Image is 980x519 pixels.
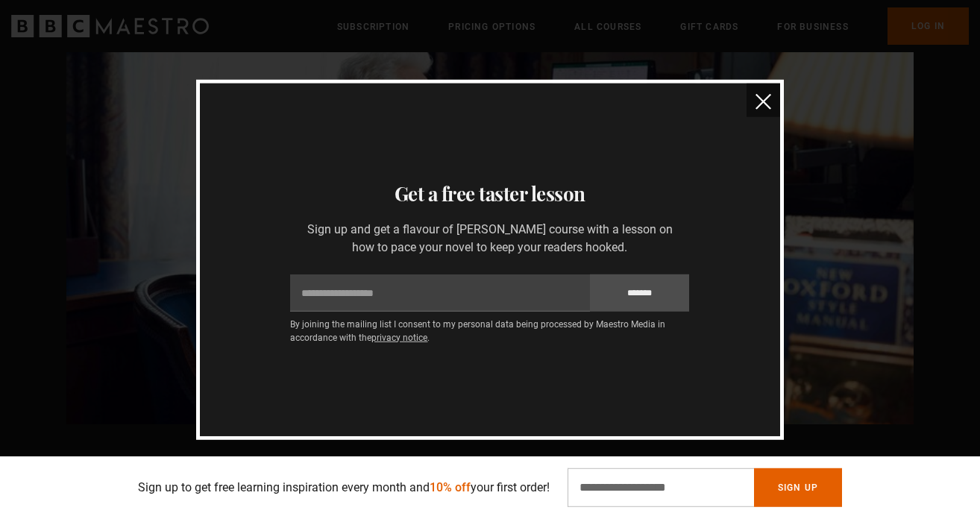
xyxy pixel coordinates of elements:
[754,468,842,507] button: Sign Up
[430,480,471,494] span: 10% off
[290,221,689,257] p: Sign up and get a flavour of [PERSON_NAME] course with a lesson on how to pace your novel to keep...
[138,479,550,497] p: Sign up to get free learning inspiration every month and your first order!
[290,318,689,345] p: By joining the mailing list I consent to my personal data being processed by Maestro Media in acc...
[371,333,427,343] a: privacy notice
[218,179,762,209] h3: Get a free taster lesson
[747,84,780,117] button: close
